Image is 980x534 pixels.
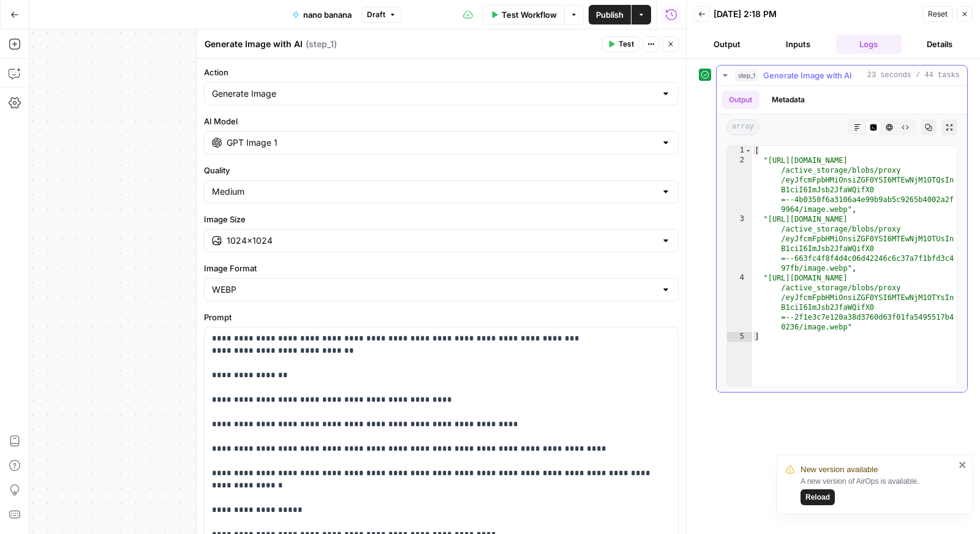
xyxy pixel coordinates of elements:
button: close [959,460,967,470]
textarea: Generate Image with AI [205,38,303,50]
label: AI Model [204,115,679,127]
button: Output [722,91,759,109]
button: Reset [922,6,953,22]
button: Inputs [765,34,831,54]
button: 23 seconds / 44 tasks [717,66,967,85]
div: 23 seconds / 44 tasks [717,86,967,392]
span: Toggle code folding, rows 1 through 5 [745,146,752,156]
input: WEBP [212,284,656,296]
button: Logs [836,34,902,54]
input: Generate Image [212,88,656,100]
button: nano banana [285,5,359,24]
span: Draft [367,9,385,20]
span: Reset [928,9,948,20]
span: array [726,119,759,135]
button: Test [602,36,639,52]
span: Generate Image with AI [763,69,852,81]
button: Metadata [764,91,812,109]
span: Test Workflow [502,9,557,21]
span: Test [619,39,634,50]
span: 23 seconds / 44 tasks [867,70,960,81]
span: Reload [805,492,830,503]
button: Output [694,34,760,54]
label: Prompt [204,311,679,323]
label: Quality [204,164,679,176]
span: nano banana [303,9,352,21]
div: 2 [727,156,752,214]
button: Draft [361,7,402,23]
span: Publish [596,9,624,21]
button: Publish [589,5,631,24]
button: Reload [801,489,835,505]
div: A new version of AirOps is available. [801,476,955,505]
input: Medium [212,186,656,198]
span: step_1 [735,69,758,81]
label: Action [204,66,679,78]
span: New version available [801,464,878,476]
div: 5 [727,332,752,342]
span: ( step_1 ) [306,38,337,50]
input: Select a model [227,137,656,149]
label: Image Size [204,213,679,225]
div: 3 [727,214,752,273]
button: Test Workflow [483,5,564,24]
button: Details [907,34,973,54]
div: 1 [727,146,752,156]
input: 1024×1024 [227,235,656,247]
label: Image Format [204,262,679,274]
div: 4 [727,273,752,332]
